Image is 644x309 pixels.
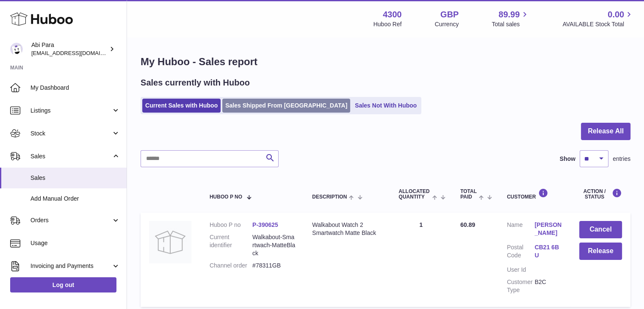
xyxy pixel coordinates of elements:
[507,278,534,294] dt: Customer Type
[312,221,381,237] div: Walkabout Watch 2 Smartwatch Matte Black
[460,189,477,200] span: Total paid
[560,155,575,163] label: Show
[312,194,347,200] span: Description
[390,212,452,306] td: 1
[149,221,191,263] img: no-photo.jpg
[534,221,562,237] a: [PERSON_NAME]
[507,188,562,200] div: Customer
[10,277,116,292] a: Log out
[141,55,630,69] h1: My Huboo - Sales report
[30,239,120,247] span: Usage
[210,233,252,257] dt: Current identifier
[210,194,242,200] span: Huboo P no
[492,9,529,28] a: 89.99 Total sales
[507,266,534,274] dt: User Id
[222,99,350,113] a: Sales Shipped From [GEOGRAPHIC_DATA]
[31,50,124,56] span: [EMAIL_ADDRESS][DOMAIN_NAME]
[460,221,475,228] span: 60.89
[579,188,622,200] div: Action / Status
[30,152,111,160] span: Sales
[252,262,295,270] dd: #78311GB
[507,243,534,262] dt: Postal Code
[398,189,430,200] span: ALLOCATED Quantity
[534,243,562,259] a: CB21 6BU
[579,221,622,238] button: Cancel
[210,262,252,270] dt: Channel order
[31,41,108,57] div: Abi Para
[562,9,634,28] a: 0.00 AVAILABLE Stock Total
[613,155,630,163] span: entries
[142,99,221,113] a: Current Sales with Huboo
[383,9,402,20] strong: 4300
[492,20,529,28] span: Total sales
[579,243,622,260] button: Release
[581,123,630,140] button: Release All
[10,43,23,55] img: Abi@mifo.co.uk
[30,107,111,115] span: Listings
[534,278,562,294] dd: B2C
[352,99,420,113] a: Sales Not With Huboo
[507,221,534,239] dt: Name
[608,9,624,20] span: 0.00
[373,20,402,28] div: Huboo Ref
[30,174,120,182] span: Sales
[435,20,459,28] div: Currency
[30,216,111,224] span: Orders
[562,20,634,28] span: AVAILABLE Stock Total
[30,195,120,203] span: Add Manual Order
[252,221,278,228] a: P-390625
[30,130,111,138] span: Stock
[210,221,252,229] dt: Huboo P no
[30,262,111,270] span: Invoicing and Payments
[141,77,250,88] h2: Sales currently with Huboo
[252,233,295,257] dd: Walkabout-Smartwach-MatteBlack
[498,9,520,20] span: 89.99
[30,84,120,92] span: My Dashboard
[440,9,459,20] strong: GBP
